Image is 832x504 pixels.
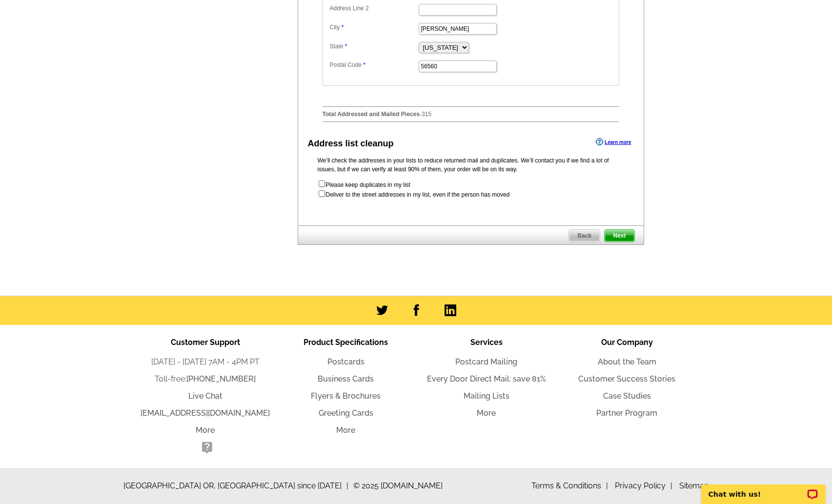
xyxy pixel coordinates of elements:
[123,480,348,492] span: [GEOGRAPHIC_DATA] OR, [GEOGRAPHIC_DATA] since [DATE]
[186,374,256,383] a: [PHONE_NUMBER]
[304,338,388,347] span: Product Specifications
[318,156,624,174] p: We’ll check the addresses in your lists to reduce returned mail and duplicates. We’ll contact you...
[318,374,374,383] a: Business Cards
[319,408,373,418] a: Greeting Cards
[603,391,651,401] a: Case Studies
[330,23,418,32] label: City
[470,338,503,347] span: Services
[568,229,600,242] a: Back
[605,230,634,242] span: Next
[330,4,418,13] label: Address Line 2
[353,480,443,492] span: © 2025 [DOMAIN_NAME]
[695,473,832,504] iframe: LiveChat chat widget
[327,357,365,366] a: Postcards
[578,374,675,383] a: Customer Success Stories
[330,42,418,51] label: State
[531,481,608,490] a: Terms & Conditions
[464,391,509,401] a: Mailing Lists
[422,111,431,118] span: 315
[596,408,657,418] a: Partner Program
[318,180,624,199] form: Please keep duplicates in my list Deliver to the street addresses in my list, even if the person ...
[601,338,653,347] span: Our Company
[171,338,240,347] span: Customer Support
[308,137,394,150] div: Address list cleanup
[615,481,672,490] a: Privacy Policy
[596,138,631,146] a: Learn more
[330,60,418,69] label: Postal Code
[196,425,215,435] a: More
[141,408,270,418] a: [EMAIL_ADDRESS][DOMAIN_NAME]
[188,391,223,401] a: Live Chat
[569,230,600,242] span: Back
[427,374,546,383] a: Every Door Direct Mail: save 81%
[679,481,709,490] a: Sitemap
[135,373,276,385] li: Toll-free:
[598,357,656,366] a: About the Team
[477,408,496,418] a: More
[323,111,420,118] strong: Total Addressed and Mailed Pieces
[311,391,381,401] a: Flyers & Brochures
[135,356,276,368] li: [DATE] - [DATE] 7AM - 4PM PT
[455,357,517,366] a: Postcard Mailing
[336,425,355,435] a: More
